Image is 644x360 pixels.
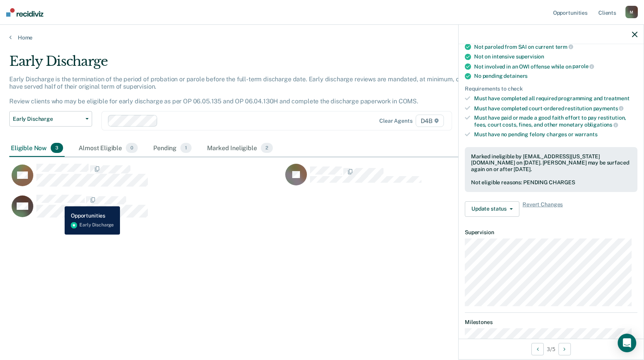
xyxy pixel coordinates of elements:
[575,131,598,137] span: warrants
[584,122,618,128] span: obligations
[416,115,444,127] span: D4B
[604,95,630,101] span: treatment
[126,143,138,153] span: 0
[593,105,624,111] span: payments
[283,163,557,194] div: CaseloadOpportunityCell-0435799
[9,34,635,41] a: Home
[206,140,274,157] div: Marked Ineligible
[531,343,544,355] button: Previous Opportunity
[9,53,492,75] div: Early Discharge
[465,201,519,217] button: Update status
[572,63,594,69] span: parole
[471,153,631,173] div: Marked ineligible by [EMAIL_ADDRESS][US_STATE][DOMAIN_NAME] on [DATE]. [PERSON_NAME] may be surfa...
[474,43,637,50] div: Not paroled from SAI on current
[625,6,638,18] div: M
[516,53,544,60] span: supervision
[180,143,192,153] span: 1
[474,105,637,112] div: Must have completed court-ordered restitution
[9,140,65,157] div: Eligible Now
[474,53,637,60] div: Not on intensive
[6,8,43,17] img: Recidiviz
[474,95,637,102] div: Must have completed all required programming and
[474,131,637,138] div: Must have no pending felony charges or
[152,140,193,157] div: Pending
[459,339,644,359] div: 3 / 5
[465,319,637,326] dt: Milestones
[77,140,139,157] div: Almost Eligible
[474,63,637,70] div: Not involved in an OWI offense while on
[522,201,563,217] span: Revert Changes
[465,86,637,92] div: Requirements to check
[474,73,637,79] div: No pending
[558,343,571,355] button: Next Opportunity
[9,75,490,105] p: Early Discharge is the termination of the period of probation or parole before the full-term disc...
[555,44,573,50] span: term
[13,116,82,122] span: Early Discharge
[504,73,528,79] span: detainers
[474,115,637,128] div: Must have paid or made a good faith effort to pay restitution, fees, court costs, fines, and othe...
[471,179,631,186] div: Not eligible reasons: PENDING CHARGES
[9,163,283,194] div: CaseloadOpportunityCell-0769563
[379,118,412,124] div: Clear agents
[261,143,273,153] span: 2
[465,229,637,236] dt: Supervision
[9,194,283,225] div: CaseloadOpportunityCell-0536207
[51,143,63,153] span: 3
[618,334,636,352] div: Open Intercom Messenger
